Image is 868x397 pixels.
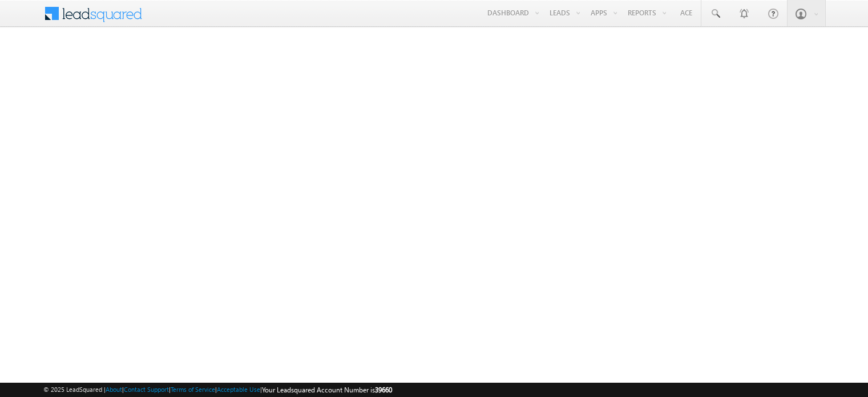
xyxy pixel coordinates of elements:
[171,386,215,393] a: Terms of Service
[43,384,392,395] span: © 2025 LeadSquared | | | | |
[124,386,169,393] a: Contact Support
[217,386,260,393] a: Acceptable Use
[106,386,122,393] a: About
[375,386,392,394] span: 39660
[262,386,392,394] span: Your Leadsquared Account Number is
